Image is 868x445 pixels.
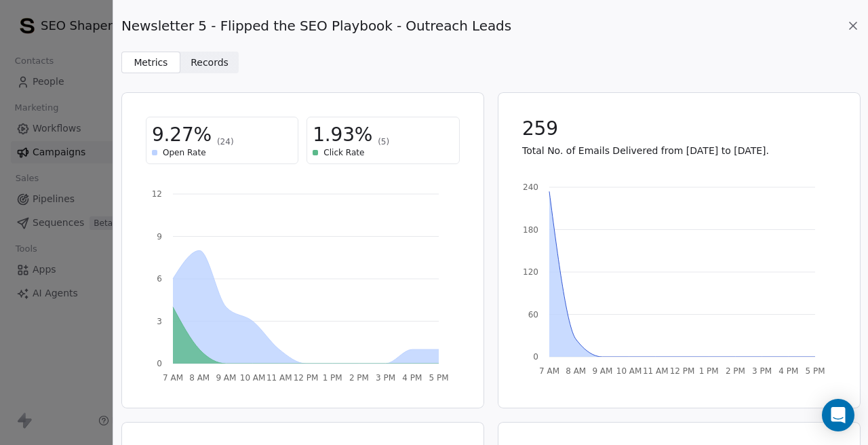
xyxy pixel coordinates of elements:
[323,373,342,383] tspan: 1 PM
[523,182,538,192] tspan: 240
[191,56,229,70] span: Records
[157,274,162,284] tspan: 6
[157,232,162,241] tspan: 9
[163,373,183,383] tspan: 7 AM
[698,366,718,376] tspan: 1 PM
[752,366,772,376] tspan: 3 PM
[725,366,745,376] tspan: 2 PM
[313,123,372,147] span: 1.93%
[189,373,210,383] tspan: 8 AM
[669,366,694,376] tspan: 12 PM
[323,147,364,158] span: Click Rate
[267,373,292,383] tspan: 11 AM
[121,16,511,35] span: Newsletter 5 - Flipped the SEO Playbook - Outreach Leads
[523,225,538,235] tspan: 180
[566,366,586,376] tspan: 8 AM
[157,317,162,326] tspan: 3
[642,366,668,376] tspan: 11 AM
[805,366,825,376] tspan: 5 PM
[294,373,319,383] tspan: 12 PM
[378,136,389,147] span: (5)
[376,373,395,383] tspan: 3 PM
[216,373,236,383] tspan: 9 AM
[522,144,836,157] p: Total No. of Emails Delivered from [DATE] to [DATE].
[528,310,538,320] tspan: 60
[152,123,212,147] span: 9.27%
[538,366,559,376] tspan: 7 AM
[152,189,162,199] tspan: 12
[522,117,558,141] span: 259
[822,399,854,431] div: Open Intercom Messenger
[157,359,162,368] tspan: 0
[402,373,422,383] tspan: 4 PM
[240,373,266,383] tspan: 10 AM
[163,147,206,158] span: Open Rate
[592,366,612,376] tspan: 9 AM
[778,366,798,376] tspan: 4 PM
[217,136,234,147] span: (24)
[533,352,538,362] tspan: 0
[523,267,538,277] tspan: 120
[349,373,369,383] tspan: 2 PM
[429,373,448,383] tspan: 5 PM
[616,366,642,376] tspan: 10 AM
